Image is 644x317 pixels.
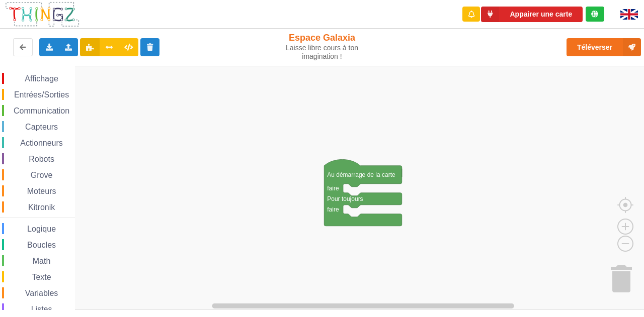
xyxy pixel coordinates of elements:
span: Grove [29,171,54,179]
span: Listes [30,305,54,313]
span: Moteurs [26,187,58,195]
div: Tu es connecté au serveur de création de Thingz [586,7,604,22]
span: Capteurs [24,123,59,131]
div: Espace Galaxia [268,32,376,61]
button: Téléverser [567,38,641,56]
span: Logique [26,225,57,233]
span: Communication [12,107,71,115]
span: Actionneurs [19,139,64,147]
span: Robots [27,155,56,163]
span: Variables [24,289,60,297]
text: faire [327,205,339,213]
text: faire [327,184,339,191]
button: Appairer une carte [481,7,583,22]
span: Affichage [23,74,59,83]
span: Entrées/Sorties [13,90,70,99]
span: Texte [30,273,52,281]
span: Math [31,257,52,265]
span: Kitronik [27,203,56,212]
text: Pour toujours [327,195,363,202]
text: Au démarrage de la carte [327,171,395,178]
div: Laisse libre cours à ton imagination ! [268,44,376,61]
span: Boucles [26,241,57,249]
img: gb.png [620,9,638,20]
img: thingz_logo.png [5,1,80,28]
